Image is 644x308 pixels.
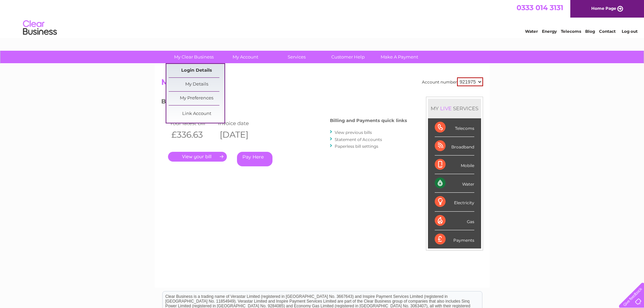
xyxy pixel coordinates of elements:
div: Payments [435,230,474,248]
h3: Bills and Payments [161,97,407,109]
div: Water [435,174,474,193]
a: View previous bills [335,130,372,135]
td: Invoice date [216,119,265,128]
a: Water [525,29,538,34]
a: Statement of Accounts [335,137,382,142]
a: Energy [542,29,557,34]
div: Telecoms [435,118,474,137]
a: My Preferences [169,92,224,105]
a: My Clear Business [166,51,222,63]
a: 0333 014 3131 [517,3,563,12]
a: My Details [169,78,224,91]
h4: Billing and Payments quick links [330,118,407,123]
th: [DATE] [216,128,265,142]
a: Pay Here [237,152,272,166]
div: Gas [435,212,474,230]
div: Electricity [435,193,474,211]
h2: My Account [161,77,483,90]
a: Contact [599,29,616,34]
a: Customer Help [320,51,376,63]
a: Log out [622,29,638,34]
a: Services [269,51,325,63]
a: Make A Payment [372,51,427,63]
div: Account number [422,77,483,86]
a: My Account [217,51,273,63]
th: £336.63 [168,128,217,142]
div: Clear Business is a trading name of Verastar Limited (registered in [GEOGRAPHIC_DATA] No. 3667643... [163,4,482,33]
a: . [168,152,227,162]
div: MY SERVICES [428,99,481,118]
div: Broadband [435,137,474,156]
div: Mobile [435,156,474,174]
a: Blog [585,29,595,34]
a: Login Details [169,64,224,77]
img: logo.png [23,18,57,38]
a: Paperless bill settings [335,144,378,149]
a: Telecoms [561,29,581,34]
a: Link Account [169,107,224,121]
div: LIVE [439,105,453,112]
